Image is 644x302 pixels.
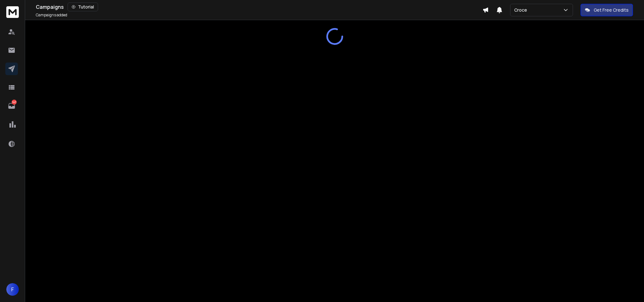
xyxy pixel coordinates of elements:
a: 147 [5,100,18,112]
button: Tutorial [68,3,98,11]
p: 147 [12,100,17,105]
button: F [6,283,19,296]
div: Campaigns [36,3,482,11]
button: Get Free Credits [581,4,633,16]
p: Get Free Credits [594,7,629,13]
p: Croce [514,7,530,13]
p: Campaigns added [36,13,67,18]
